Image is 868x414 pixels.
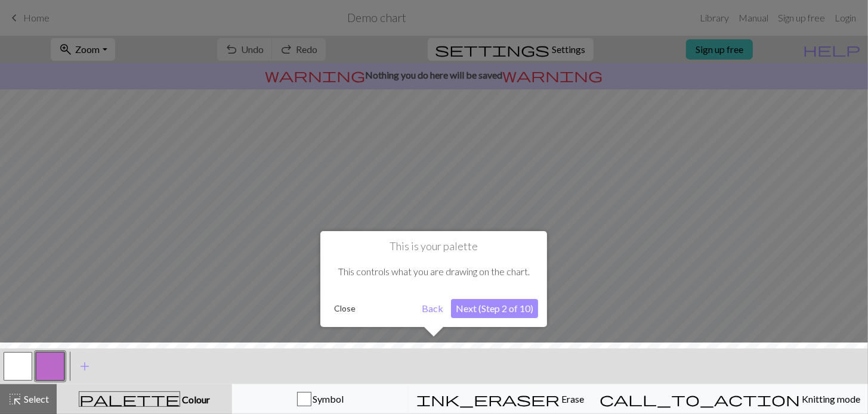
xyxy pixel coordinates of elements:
[329,253,538,290] div: This controls what you are drawing on the chart.
[451,299,538,318] button: Next (Step 2 of 10)
[329,240,538,253] h1: This is your palette
[320,231,547,327] div: This is your palette
[417,299,448,318] button: Back
[329,300,360,317] button: Close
